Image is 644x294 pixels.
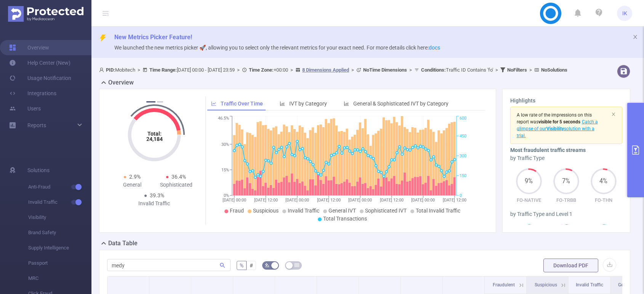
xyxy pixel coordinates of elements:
[493,282,515,288] span: Fraudulent
[349,67,356,73] span: >
[429,45,440,51] a: docs
[9,55,70,70] a: Help Center (New)
[154,181,199,189] div: Sophisticated
[106,67,115,73] b: PID:
[147,131,161,137] tspan: Total:
[302,67,349,73] u: 8 Dimensions Applied
[363,67,407,73] b: No Time Dimensions
[9,101,41,116] a: Users
[211,101,216,106] i: icon: line-chart
[411,198,435,203] tspan: [DATE] 00:00
[146,101,155,102] button: 1
[223,198,246,203] tspan: [DATE] 00:00
[622,6,627,21] span: IK
[288,208,319,214] span: Invalid Traffic
[317,198,341,203] tspan: [DATE] 12:00
[353,101,449,107] span: General & Sophisticated IVT by Category
[530,119,580,125] span: was
[460,173,466,178] tspan: 150
[28,256,91,271] span: Passport
[28,195,91,210] span: Invalid Traffic
[28,240,91,256] span: Supply Intelligence
[218,116,229,121] tspan: 46.5%
[99,67,106,72] i: icon: user
[348,198,372,203] tspan: [DATE] 00:00
[8,6,83,22] img: Protected Media
[344,101,349,106] i: icon: bar-chart
[407,67,414,73] span: >
[235,67,242,73] span: >
[135,67,143,73] span: >
[295,263,299,267] i: icon: table
[460,116,466,121] tspan: 600
[546,126,564,131] b: Visibility
[380,198,404,203] tspan: [DATE] 12:00
[110,181,154,189] div: General
[460,153,466,158] tspan: 300
[541,67,567,73] b: No Solutions
[516,178,542,184] span: 9%
[510,197,548,204] p: FO-NATIVE
[535,282,557,288] span: Suspicious
[460,193,462,198] tspan: 0
[510,97,623,105] h3: Highlights
[611,110,616,118] button: icon: close
[507,67,527,73] b: No Filters
[28,225,91,240] span: Brand Safety
[265,263,269,267] i: icon: bg-colors
[108,78,134,87] h2: Overview
[132,200,176,208] div: Invalid Traffic
[538,119,580,125] b: visible for 5 seconds
[27,118,46,133] a: Reports
[328,208,356,214] span: General IVT
[527,67,534,73] span: >
[510,154,623,162] div: by Traffic Type
[493,67,500,73] span: >
[576,282,603,288] span: Invalid Traffic
[611,112,616,117] i: icon: close
[618,282,641,288] span: General IVT
[249,67,274,73] b: Time Zone:
[27,122,46,128] span: Reports
[150,192,164,198] span: 39.3%
[157,101,163,102] button: 2
[114,45,440,51] span: We launched the new metrics picker 🚀, allowing you to select only the relevant metrics for your e...
[107,259,231,271] input: Search...
[517,112,592,125] span: A low rate of the impressions on this report
[280,101,285,106] i: icon: bar-chart
[548,197,585,204] p: FO-TRBB
[633,34,638,40] i: icon: close
[28,210,91,225] span: Visibility
[517,119,598,138] span: Catch a glimpse of our solution with a trial.
[289,101,327,107] span: IVT by Category
[114,34,192,41] span: New Metrics Picker Feature!
[108,239,138,248] h2: Data Table
[9,86,56,101] a: Integrations
[443,198,466,203] tspan: [DATE] 12:00
[230,208,244,214] span: Fraud
[510,147,586,153] b: Most fraudulent traffic streams
[585,197,622,204] p: FO-THN
[9,40,49,55] a: Overview
[288,67,295,73] span: >
[146,136,162,142] tspan: 24,184
[633,33,638,41] button: icon: close
[221,142,229,147] tspan: 30%
[9,70,71,86] a: Usage Notification
[253,208,279,214] span: Suspicious
[149,67,177,73] b: Time Range:
[221,168,229,173] tspan: 15%
[224,193,229,198] tspan: 0%
[416,208,460,214] span: Total Invalid Traffic
[510,210,623,218] div: by Traffic Type and Level 1
[421,67,446,73] b: Conditions :
[28,179,91,195] span: Anti-Fraud
[365,208,407,214] span: Sophisticated IVT
[28,271,91,286] span: MRC
[27,163,50,178] span: Solutions
[99,34,107,42] i: icon: thunderbolt
[221,101,263,107] span: Traffic Over Time
[421,67,493,73] span: Traffic ID Contains 'fo'
[285,198,309,203] tspan: [DATE] 00:00
[323,216,367,222] span: Total Transactions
